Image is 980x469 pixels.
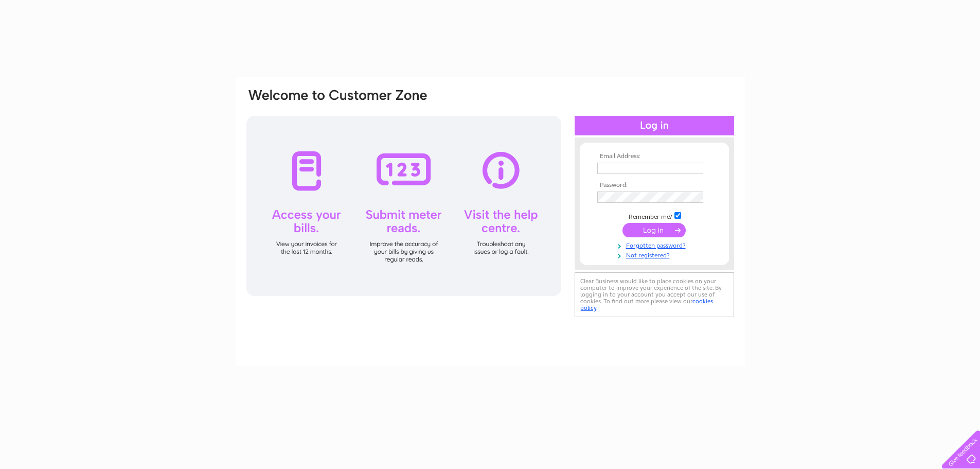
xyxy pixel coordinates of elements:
div: Clear Business would like to place cookies on your computer to improve your experience of the sit... [575,272,734,317]
a: Not registered? [597,250,714,259]
th: Password: [595,182,714,189]
td: Remember me? [595,211,714,221]
input: Submit [622,223,686,237]
th: Email Address: [595,153,714,160]
a: Forgotten password? [597,240,714,250]
a: cookies policy [580,298,713,311]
